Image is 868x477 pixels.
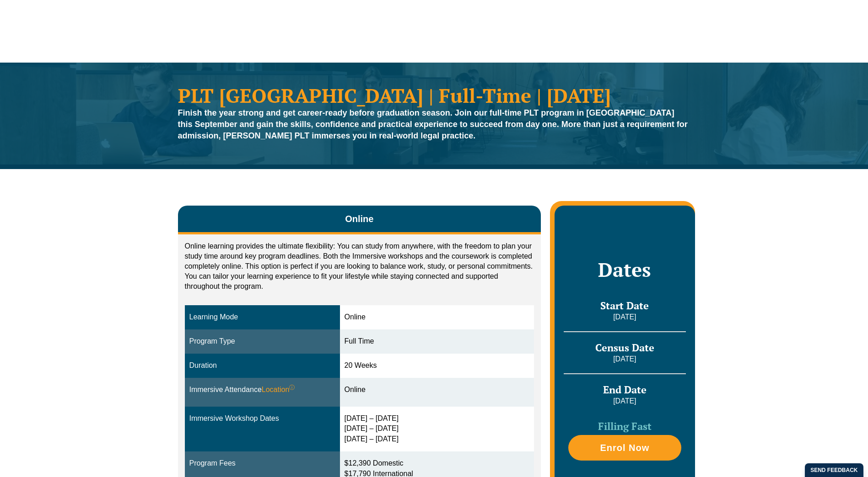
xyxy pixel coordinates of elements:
[189,413,335,424] div: Immersive Workshop Dates
[178,108,688,140] strong: Finish the year strong and get career-ready before graduation season. Join our full-time PLT prog...
[189,360,335,371] div: Duration
[598,419,652,433] span: Filling Fast
[564,258,685,281] h2: Dates
[345,413,530,445] div: [DATE] – [DATE] [DATE] – [DATE] [DATE] – [DATE]
[262,385,295,395] span: Location
[345,385,530,395] div: Online
[564,396,685,406] p: [DATE]
[189,336,335,347] div: Program Type
[600,299,649,312] span: Start Date
[189,312,335,323] div: Learning Mode
[185,241,534,291] p: Online learning provides the ultimate flexibility: You can study from anywhere, with the freedom ...
[345,336,530,347] div: Full Time
[564,312,685,322] p: [DATE]
[603,383,647,396] span: End Date
[564,354,685,364] p: [DATE]
[178,85,690,105] h1: PLT [GEOGRAPHIC_DATA] | Full-Time | [DATE]
[345,212,373,225] span: Online
[345,312,530,323] div: Online
[595,341,654,354] span: Census Date
[189,385,335,395] div: Immersive Attendance
[289,384,295,391] sup: ⓘ
[568,435,681,461] a: Enrol Now
[189,458,335,469] div: Program Fees
[345,459,404,467] span: $12,390 Domestic
[600,443,649,452] span: Enrol Now
[345,360,530,371] div: 20 Weeks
